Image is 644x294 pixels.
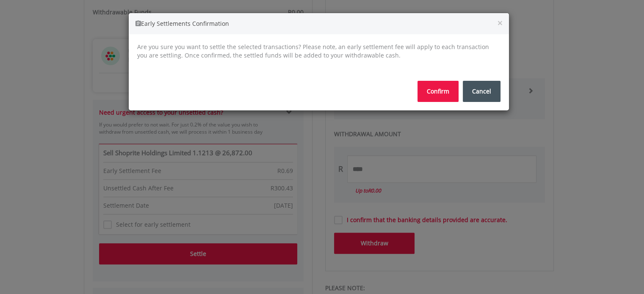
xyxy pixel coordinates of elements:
button: Close [498,19,503,27]
h5: Early Settlements Confirmation [135,19,503,28]
p: Are you sure you want to settle the selected transactions? Please note, an early settlement fee w... [137,43,500,60]
button: Cancel [463,81,500,102]
span: × [498,17,503,29]
button: Confirm [417,81,459,102]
